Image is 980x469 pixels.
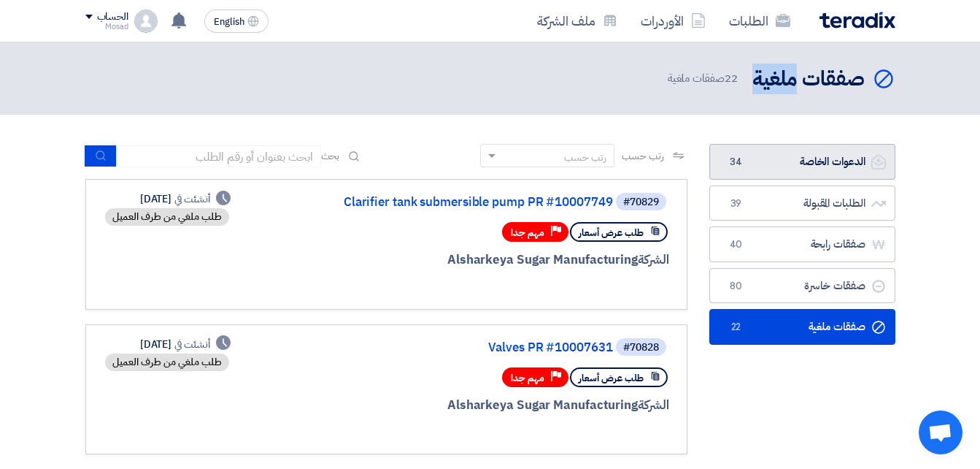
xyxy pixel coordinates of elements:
span: صفقات ملغية [668,70,741,87]
span: الشركة [638,251,669,269]
a: الدعوات الخاصة34 [709,144,895,180]
a: الطلبات المقبولة39 [709,186,895,221]
a: الأوردرات [629,4,717,38]
div: #70829 [623,197,659,207]
span: 22 [728,320,745,335]
a: Valves PR #10007631 [321,341,613,354]
div: Alsharkeya Sugar Manufacturing [318,251,669,270]
div: Mosad [85,23,128,31]
span: 39 [728,197,745,211]
div: #70828 [623,343,659,353]
a: ملف الشركة [525,4,629,38]
span: 40 [728,237,745,252]
div: طلب ملغي من طرف العميل [105,208,229,226]
img: Teradix logo [819,12,895,28]
h2: صفقات ملغية [752,65,865,94]
a: صفقات خاسرة80 [709,268,895,304]
span: الشركة [638,396,669,414]
span: أنشئت في [174,191,209,207]
span: أنشئت في [174,337,209,352]
span: مهم جدا [511,371,544,385]
div: Alsharkeya Sugar Manufacturing [318,396,669,415]
div: الحساب [97,11,128,23]
a: الطلبات [717,4,802,38]
span: 22 [725,70,738,86]
span: English [214,17,244,27]
div: [DATE] [140,191,231,207]
div: [DATE] [140,337,231,352]
span: طلب عرض أسعار [579,226,644,240]
a: صفقات ملغية22 [709,309,895,345]
input: ابحث بعنوان أو رقم الطلب [117,145,321,167]
span: بحث [321,148,340,164]
div: رتب حسب [564,150,606,165]
span: 34 [728,155,745,169]
a: Clarifier tank submersible pump PR #10007749 [321,196,613,209]
img: profile_test.png [134,9,158,33]
span: رتب حسب [622,148,663,164]
div: طلب ملغي من طرف العميل [105,354,229,371]
div: Open chat [919,411,962,454]
span: 80 [728,279,745,294]
button: English [204,9,269,33]
a: صفقات رابحة40 [709,226,895,262]
span: طلب عرض أسعار [579,371,644,385]
span: مهم جدا [511,226,544,240]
